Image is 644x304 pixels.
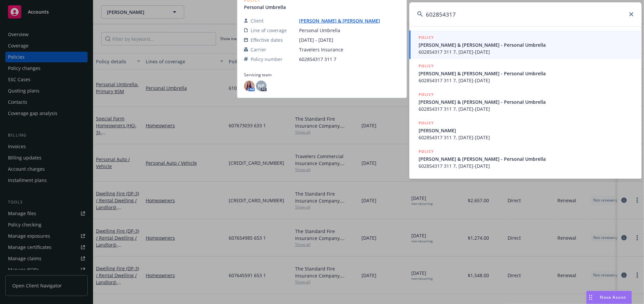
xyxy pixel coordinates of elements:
span: [PERSON_NAME] & [PERSON_NAME] - Personal Umbrella [419,98,634,105]
a: POLICY[PERSON_NAME]602854317 311 7, [DATE]-[DATE] [409,116,642,145]
span: 602854317 311 7, [DATE]-[DATE] [419,162,634,169]
span: 602854317 311 7, [DATE]-[DATE] [419,105,634,112]
button: Nova Assist [586,291,632,304]
h5: POLICY [419,120,434,126]
div: Drag to move [587,291,595,304]
span: 602854317 311 7, [DATE]-[DATE] [419,77,634,84]
a: POLICY[PERSON_NAME] & [PERSON_NAME] - Personal Umbrella602854317 311 7, [DATE]-[DATE] [409,145,642,173]
span: 602854317 311 7, [DATE]-[DATE] [419,134,634,141]
span: Nova Assist [600,294,626,300]
span: [PERSON_NAME] [419,127,634,134]
h5: POLICY [419,63,434,69]
h5: POLICY [419,148,434,155]
span: [PERSON_NAME] & [PERSON_NAME] - Personal Umbrella [419,155,634,162]
span: [PERSON_NAME] & [PERSON_NAME] - Personal Umbrella [419,70,634,77]
span: 602854317 311 7, [DATE]-[DATE] [419,48,634,55]
a: POLICY[PERSON_NAME] & [PERSON_NAME] - Personal Umbrella602854317 311 7, [DATE]-[DATE] [409,88,642,116]
a: POLICY[PERSON_NAME] & [PERSON_NAME] - Personal Umbrella602854317 311 7, [DATE]-[DATE] [409,59,642,88]
a: POLICY[PERSON_NAME] & [PERSON_NAME] - Personal Umbrella602854317 311 7, [DATE]-[DATE] [409,30,642,59]
input: Search... [409,2,642,26]
h5: POLICY [419,34,434,41]
span: [PERSON_NAME] & [PERSON_NAME] - Personal Umbrella [419,41,634,48]
h5: POLICY [419,91,434,98]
